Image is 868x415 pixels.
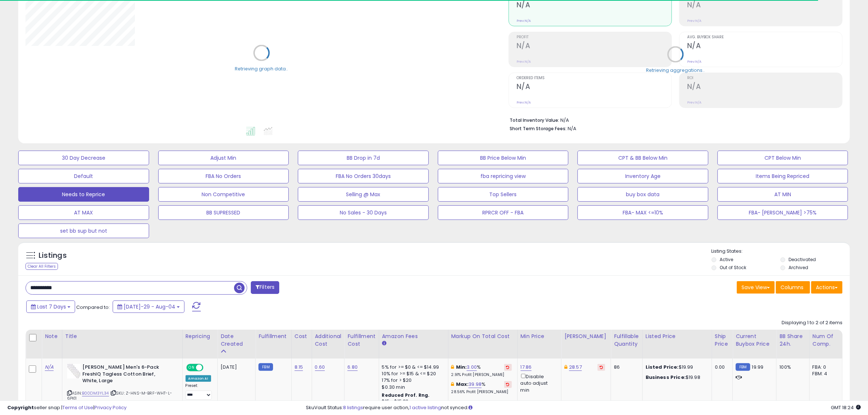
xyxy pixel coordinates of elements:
[298,205,429,220] button: No Sales - 30 Days
[187,365,196,371] span: ON
[251,281,279,294] button: Filters
[45,333,59,340] div: Note
[295,333,309,340] div: Cost
[221,364,250,371] div: [DATE]
[456,364,467,371] b: Min:
[736,333,773,348] div: Current Buybox Price
[202,365,214,371] span: OFF
[67,364,81,379] img: 31nRIkp+ixL._SL40_.jpg
[451,389,512,395] p: 28.56% Profit [PERSON_NAME]
[62,404,93,411] a: Terms of Use
[646,374,706,381] div: $19.98
[113,300,184,313] button: [DATE]-29 - Aug-04
[26,263,58,270] div: Clear All Filters
[577,205,708,220] button: FBA- MAX <=10%
[37,303,66,310] span: Last 7 Days
[158,151,289,165] button: Adjust Min
[382,399,443,405] div: $15 - $15.83
[811,281,842,294] button: Actions
[569,364,582,371] a: 28.57
[752,364,764,371] span: 19.99
[715,333,729,348] div: Ship Price
[736,363,750,371] small: FBM
[76,304,110,311] span: Compared to:
[382,333,445,340] div: Amazon Fees
[451,372,512,377] p: 2.91% Profit [PERSON_NAME]
[18,169,149,183] button: Default
[82,390,109,396] a: B00DM3YL34
[717,187,848,202] button: AT MIN
[306,404,861,411] div: SkuVault Status: require user action, not synced.
[782,319,842,326] div: Displaying 1 to 2 of 2 items
[158,205,289,220] button: BB SUPRESSED
[438,205,569,220] button: RPRCR OFF - FBA
[577,169,708,183] button: Inventory Age
[347,333,375,348] div: Fulfillment Cost
[298,187,429,202] button: Selling @ Max
[712,248,850,255] p: Listing States:
[158,187,289,202] button: Non Competitive
[451,364,512,377] div: %
[646,364,679,371] b: Listed Price:
[94,404,126,411] a: Privacy Policy
[468,381,482,388] a: 39.98
[438,169,569,183] button: fba repricing view
[18,224,149,238] button: set bb sup but not
[18,187,149,202] button: Needs to Reprice
[258,363,273,371] small: FBM
[564,333,608,340] div: [PERSON_NAME]
[7,404,34,411] strong: Copyright
[295,364,303,371] a: 8.15
[186,383,212,400] div: Preset:
[82,364,171,386] b: [PERSON_NAME] Men's 6-Pack FreshIQ Tagless Cotton Brief, White, Large
[343,404,363,411] a: 8 listings
[382,377,443,384] div: 17% for > $20
[315,333,342,348] div: Additional Cost
[779,364,803,371] div: 100%
[67,364,177,410] div: ASIN:
[7,404,126,411] div: seller snap | |
[438,151,569,165] button: BB Price Below Min
[158,169,289,183] button: FBA No Orders
[776,281,810,294] button: Columns
[382,384,443,391] div: $0.30 min
[315,364,325,371] a: 0.60
[717,151,848,165] button: CPT Below Min
[646,364,706,371] div: $19.99
[737,281,775,294] button: Save View
[298,151,429,165] button: BB Drop in 7d
[720,264,746,271] label: Out of Stock
[65,333,179,340] div: Title
[789,256,816,263] label: Deactivated
[67,390,172,401] span: | SKU: Z-HNS-M-BRF-WHT-L-6PK11
[813,371,837,377] div: FBM: 4
[124,303,175,310] span: [DATE]-29 - Aug-04
[521,372,556,393] div: Disable auto adjust min
[720,256,733,263] label: Active
[646,333,709,340] div: Listed Price
[717,205,848,220] button: FBA- [PERSON_NAME] >75%
[45,364,54,371] a: N/A
[577,151,708,165] button: CPT & BB Below Min
[382,340,386,347] small: Amazon Fees.
[186,333,215,340] div: Repricing
[451,381,512,395] div: %
[409,404,441,411] a: 1 active listing
[715,364,727,371] div: 0.00
[789,264,808,271] label: Archived
[438,187,569,202] button: Top Sellers
[186,375,211,382] div: Amazon AI
[831,404,861,411] span: 2025-08-12 18:24 GMT
[813,333,839,348] div: Num of Comp.
[382,392,430,398] b: Reduced Prof. Rng.
[456,381,469,388] b: Max:
[382,364,443,371] div: 5% for >= $0 & <= $14.99
[614,333,639,348] div: Fulfillable Quantity
[781,284,803,291] span: Columns
[448,330,517,358] th: The percentage added to the cost of goods (COGS) that forms the calculator for Min & Max prices.
[39,251,67,261] h5: Listings
[813,364,837,371] div: FBA: 0
[18,205,149,220] button: AT MAX
[521,333,558,340] div: Min Price
[18,151,149,165] button: 30 Day Decrease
